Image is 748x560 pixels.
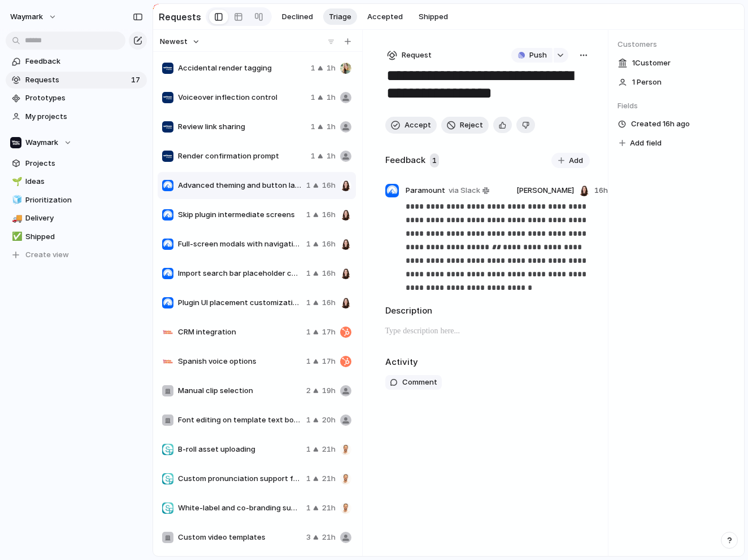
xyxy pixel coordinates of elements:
[430,153,439,168] span: 1
[178,63,306,74] span: Accidental render tagging
[306,209,311,221] span: 1
[322,415,336,426] span: 20h
[25,56,143,67] span: Feedback
[322,209,336,221] span: 16h
[12,175,20,188] div: 🌱
[306,268,311,279] span: 1
[441,117,489,134] button: Reject
[406,185,445,196] span: Paramount
[25,195,143,206] span: Prioritization
[449,185,480,196] span: via Slack
[306,356,311,367] span: 1
[178,327,302,338] span: CRM integration
[329,11,351,23] span: Triage
[160,36,188,47] span: Newest
[25,176,143,187] span: Ideas
[178,444,302,455] span: B-roll asset uploading
[446,184,492,197] a: via Slack
[178,356,302,367] span: Spanish voice options
[306,473,311,484] span: 1
[419,11,448,23] span: Shipped
[327,151,336,162] span: 1h
[6,134,147,151] button: Waymark
[385,48,433,63] button: Request
[282,11,313,23] span: Declined
[10,195,21,206] button: 🧊
[322,444,336,455] span: 21h
[385,117,437,134] button: Accept
[327,92,336,103] span: 1h
[158,34,202,49] button: Newest
[6,246,147,263] button: Create view
[25,111,143,122] span: My projects
[6,192,147,209] div: 🧊Prioritization
[632,58,671,69] span: 1 Customer
[12,230,20,243] div: ✅
[594,185,608,196] span: 16h
[178,532,302,543] span: Custom video templates
[25,92,143,104] span: Prototypes
[306,297,311,308] span: 1
[10,176,21,187] button: 🌱
[10,231,21,242] button: ✅
[25,74,128,86] span: Requests
[159,10,201,24] h2: Requests
[178,239,302,250] span: Full-screen modals with navigation
[311,151,315,162] span: 1
[311,63,315,74] span: 1
[405,120,431,131] span: Accept
[306,327,311,338] span: 1
[311,92,315,103] span: 1
[413,8,454,25] button: Shipped
[6,210,147,227] a: 🚚Delivery
[367,11,403,23] span: Accepted
[178,297,302,308] span: Plugin UI placement customization
[6,228,147,245] div: ✅Shipped
[322,356,336,367] span: 17h
[385,305,590,318] h2: Description
[178,121,306,133] span: Review link sharing
[362,8,408,25] button: Accepted
[323,8,357,25] button: Triage
[460,120,483,131] span: Reject
[10,11,43,23] span: Waymark
[385,154,425,167] h2: Feedback
[306,180,311,191] span: 1
[6,173,147,190] div: 🌱Ideas
[25,249,69,261] span: Create view
[6,108,147,125] a: My projects
[178,502,302,514] span: White-label and co-branding support
[322,473,336,484] span: 21h
[385,356,418,369] h2: Activity
[178,151,306,162] span: Render confirmation prompt
[25,137,58,148] span: Waymark
[306,532,311,543] span: 3
[306,239,311,250] span: 1
[25,231,143,242] span: Shipped
[276,8,319,25] button: Declined
[5,8,63,26] button: Waymark
[6,53,147,70] a: Feedback
[6,72,147,89] a: Requests17
[322,502,336,514] span: 21h
[178,268,302,279] span: Import search bar placeholder customization
[178,209,302,221] span: Skip plugin intermediate screens
[322,180,336,191] span: 16h
[322,239,336,250] span: 16h
[306,385,311,396] span: 2
[306,444,311,455] span: 1
[178,180,302,191] span: Advanced theming and button label customization
[617,136,663,151] button: Add field
[12,193,20,206] div: 🧊
[327,63,336,74] span: 1h
[569,155,583,166] span: Add
[6,90,147,107] a: Prototypes
[385,375,442,390] button: Comment
[511,48,553,63] button: Push
[178,415,302,426] span: Font editing on template text boxes
[529,50,547,61] span: Push
[402,50,432,61] span: Request
[306,502,311,514] span: 1
[178,473,302,484] span: Custom pronunciation support for AI voiceovers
